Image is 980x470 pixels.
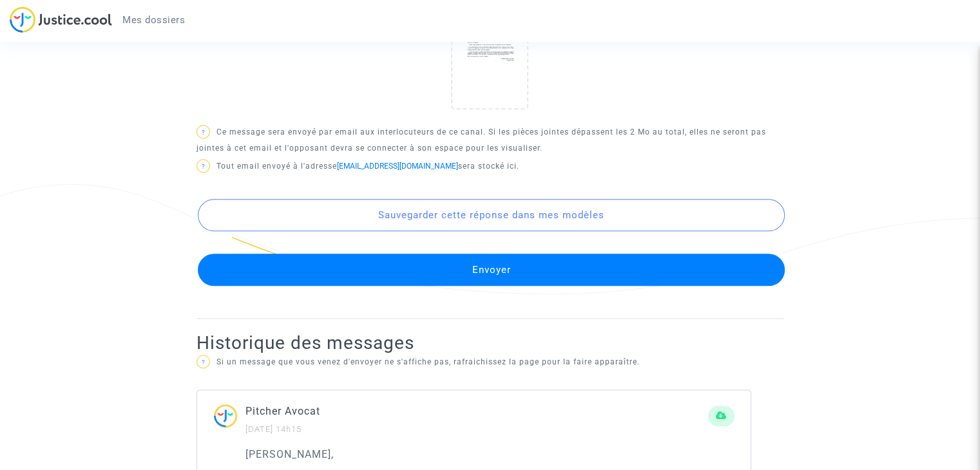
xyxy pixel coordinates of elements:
span: ? [201,129,205,136]
p: [PERSON_NAME], [245,446,735,462]
span: Mes dossiers [122,14,185,26]
span: ? [201,163,205,170]
img: ... [213,403,245,436]
a: Mes dossiers [112,10,195,30]
a: [EMAIL_ADDRESS][DOMAIN_NAME] [337,162,458,171]
span: ? [201,359,205,366]
small: [DATE] 14h15 [245,424,302,434]
button: Envoyer [198,254,785,286]
img: jc-logo.svg [10,6,112,33]
p: Pitcher Avocat [245,403,708,419]
p: Si un message que vous venez d'envoyer ne s'affiche pas, rafraichissez la page pour la faire appa... [197,354,783,370]
p: Ce message sera envoyé par email aux interlocuteurs de ce canal. Si les pièces jointes dépassent ... [197,124,783,156]
h2: Historique des messages [197,332,783,354]
p: Tout email envoyé à l'adresse sera stocké ici. [197,158,783,174]
button: Sauvegarder cette réponse dans mes modèles [198,199,785,231]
